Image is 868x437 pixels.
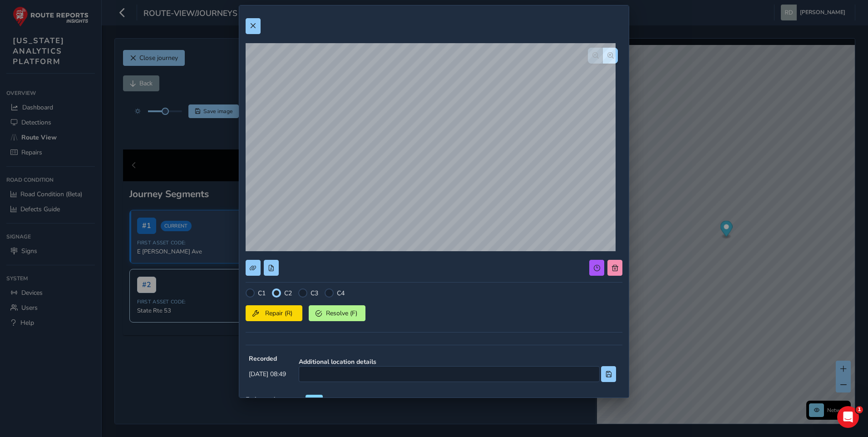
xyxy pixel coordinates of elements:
[284,289,292,298] label: C2
[308,397,320,404] span: BETA
[309,305,365,321] button: Resolve (F)
[249,354,286,363] strong: Recorded
[311,289,318,298] label: C3
[262,309,296,318] span: Repair (R)
[258,289,266,298] label: C1
[837,406,859,428] iframe: Intercom live chat
[249,370,286,378] span: [DATE] 08:49
[246,395,306,404] strong: Estimated measures
[246,305,302,321] button: Repair (R)
[299,358,616,366] strong: Additional location details
[856,406,863,413] span: 1
[337,289,345,298] label: C4
[325,309,359,318] span: Resolve (F)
